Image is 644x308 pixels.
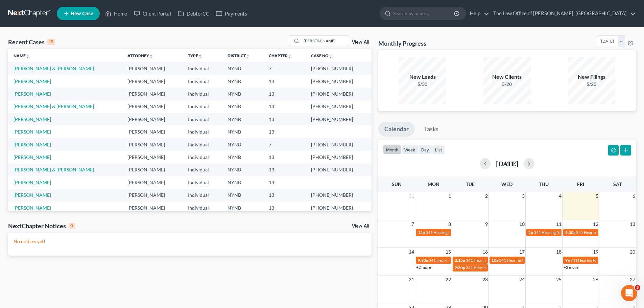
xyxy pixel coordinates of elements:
td: 13 [263,75,306,88]
td: [PERSON_NAME] [122,100,183,113]
a: DebtorCC [174,7,213,20]
td: NYNB [222,202,263,214]
i: unfold_more [149,54,153,58]
div: New Filings [568,73,615,81]
a: Tasks [418,122,445,137]
a: [PERSON_NAME] [14,154,51,160]
span: Fri [577,181,584,187]
td: 7 [263,138,306,151]
span: New Case [71,11,93,16]
span: 2p [528,230,533,235]
span: 26 [592,276,599,284]
td: 13 [263,189,306,202]
td: Individual [183,113,222,125]
span: Sat [613,181,622,187]
i: unfold_more [329,54,333,58]
a: [PERSON_NAME] & [PERSON_NAME] [14,103,94,109]
td: Individual [183,125,222,138]
td: [PHONE_NUMBER] [306,189,372,202]
span: 3 [521,192,525,200]
span: 1 [448,192,452,200]
i: unfold_more [246,54,250,58]
a: Payments [213,7,251,20]
a: [PERSON_NAME] [14,192,51,198]
span: 5 [595,192,599,200]
td: [PHONE_NUMBER] [306,100,372,113]
td: 13 [263,151,306,163]
a: [PERSON_NAME] [14,78,51,84]
span: 3 [635,285,640,290]
span: 16 [482,248,488,256]
p: No notices yet! [14,238,366,245]
td: [PERSON_NAME] [122,113,183,125]
td: Individual [183,138,222,151]
iframe: Intercom live chat [621,285,637,301]
span: 10 [519,220,525,228]
span: 9:30a [418,258,428,263]
td: [PERSON_NAME] [122,151,183,163]
td: 7 [263,62,306,75]
a: Client Portal [130,7,174,20]
span: 25 [555,276,562,284]
td: NYNB [222,151,263,163]
span: 15 [445,248,452,256]
a: Case Nounfold_more [311,53,333,58]
span: 341 Hearing for [PERSON_NAME] [426,230,486,235]
input: Search by name... [393,7,455,20]
span: 12 [592,220,599,228]
a: View All [352,224,369,229]
td: 13 [263,125,306,138]
span: Sun [392,181,402,187]
td: [PERSON_NAME] [122,88,183,100]
td: [PHONE_NUMBER] [306,75,372,88]
td: 13 [263,88,306,100]
span: 21 [408,276,415,284]
a: Nameunfold_more [14,53,30,58]
a: View All [352,40,369,45]
td: Individual [183,164,222,176]
td: [PERSON_NAME] [122,138,183,151]
div: 0 [69,223,75,229]
td: NYNB [222,176,263,189]
i: unfold_more [288,54,292,58]
span: 7 [411,220,415,228]
span: 9:30a [565,230,575,235]
h3: Monthly Progress [378,39,426,47]
button: week [401,145,418,154]
td: 13 [263,100,306,113]
td: [PHONE_NUMBER] [306,138,372,151]
input: Search by name... [302,36,349,46]
span: 19 [592,248,599,256]
td: [PERSON_NAME] [122,75,183,88]
span: 17 [519,248,525,256]
td: Individual [183,151,222,163]
i: unfold_more [26,54,30,58]
span: 341 Hearing for [PERSON_NAME] [534,230,594,235]
a: [PERSON_NAME] & [PERSON_NAME] [14,66,94,71]
a: The Law Office of [PERSON_NAME], [GEOGRAPHIC_DATA] [490,7,636,20]
div: 5/30 [399,81,446,88]
span: 341 Hearing for [PERSON_NAME] [466,265,526,270]
a: [PERSON_NAME] & [PERSON_NAME] [14,167,94,172]
td: 13 [263,113,306,125]
td: Individual [183,202,222,214]
span: 6 [632,192,636,200]
button: list [432,145,445,154]
td: [PHONE_NUMBER] [306,88,372,100]
span: 31 [408,192,415,200]
a: [PERSON_NAME] [14,205,51,211]
span: 9 [484,220,488,228]
span: 24 [519,276,525,284]
a: [PERSON_NAME] [14,142,51,147]
span: 12p [418,230,425,235]
td: NYNB [222,164,263,176]
td: 13 [263,202,306,214]
span: 341 Hearing for [PERSON_NAME] [570,258,631,263]
a: Home [102,7,130,20]
span: 18 [555,248,562,256]
div: Recent Cases [8,38,55,46]
div: New Leads [399,73,446,81]
td: [PERSON_NAME] [122,176,183,189]
div: New Clients [483,73,531,81]
button: month [383,145,401,154]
